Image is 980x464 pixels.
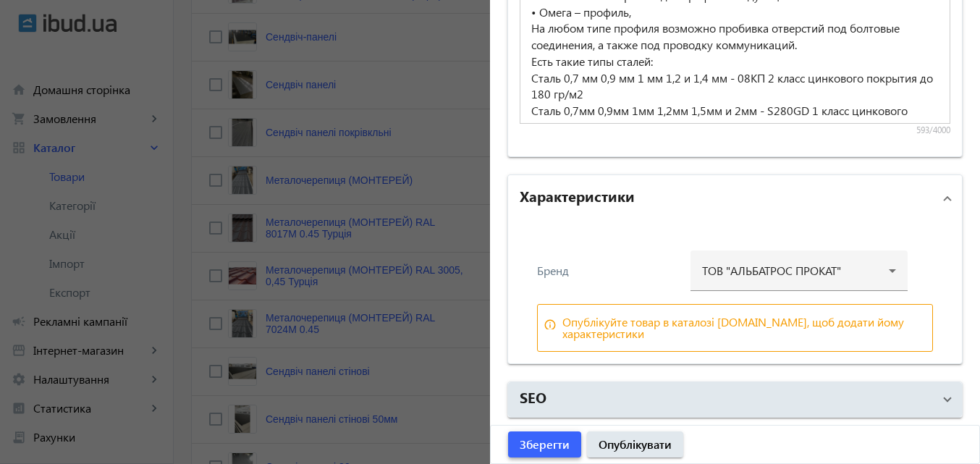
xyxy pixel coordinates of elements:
[520,125,950,136] div: 593/4000
[531,103,939,135] p: Сталь 0,7мм 0,9мм 1мм 1,2мм 1,5мм и 2мм - S280GD 1 класс цинкового покрытия 275гр/м2
[544,316,557,329] mat-icon: info_outline
[531,4,939,21] p: • Омега – профиль,
[508,382,962,417] mat-expansion-panel-header: SEO
[587,431,683,457] button: Опублікувати
[508,175,962,222] mat-expansion-panel-header: Характеристики
[520,185,635,206] h2: Характеристики
[562,316,926,339] div: Опублікуйте товар в каталозі [DOMAIN_NAME], щоб додати йому характеристики
[520,436,570,452] span: Зберегти
[520,387,546,407] h2: SEO
[531,54,939,70] p: Есть такие типы сталей:
[537,265,682,277] div: Бренд
[531,70,939,103] p: Сталь 0,7 мм 0,9 мм 1 мм 1,2 и 1,4 мм - 08КП 2 класс цинкового покрытия до 180 гр/м2
[531,20,939,53] p: На любом типе профиля возможно пробивка отверстий под болтовые соединения, а также под проводку к...
[508,431,581,457] button: Зберегти
[508,222,962,363] div: Характеристики
[599,436,672,452] span: Опублікувати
